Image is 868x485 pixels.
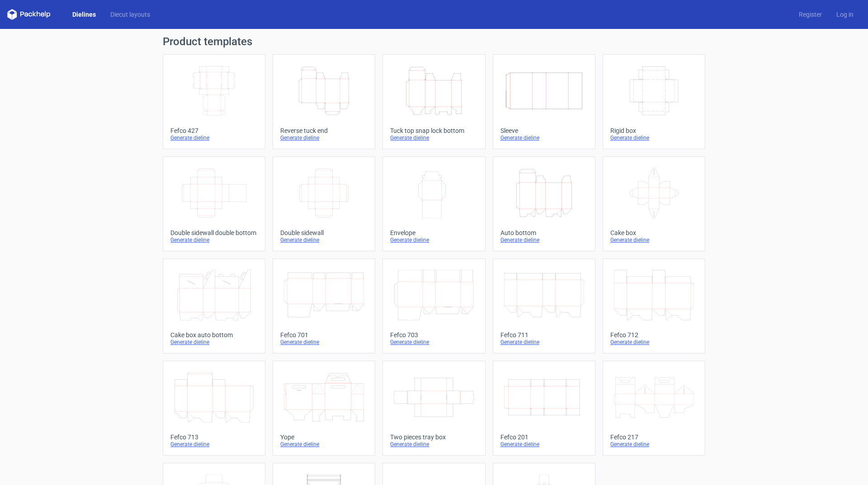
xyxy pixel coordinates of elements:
div: Generate dieline [500,236,588,244]
div: Double sidewall double bottom [170,229,258,236]
a: YopeGenerate dieline [273,361,375,456]
a: Rigid boxGenerate dieline [603,54,705,149]
div: Sleeve [500,127,588,134]
a: Reverse tuck endGenerate dieline [273,54,375,149]
div: Generate dieline [390,236,477,244]
div: Tuck top snap lock bottom [390,127,477,134]
a: Fefco 712Generate dieline [603,259,705,353]
a: Auto bottomGenerate dieline [493,156,595,251]
div: Generate dieline [390,441,477,448]
h1: Product templates [163,36,705,47]
a: Fefco 217Generate dieline [603,361,705,456]
div: Fefco 713 [170,433,258,441]
a: Cake box auto bottomGenerate dieline [163,259,265,353]
div: Fefco 701 [280,331,368,339]
div: Generate dieline [280,236,368,244]
a: Two pieces tray boxGenerate dieline [382,361,485,456]
div: Fefco 201 [500,433,588,441]
a: Fefco 701Generate dieline [273,259,375,353]
a: Double sidewallGenerate dieline [273,156,375,251]
a: Log in [829,10,861,19]
a: Cake boxGenerate dieline [603,156,705,251]
div: Double sidewall [280,229,368,236]
a: Fefco 713Generate dieline [163,361,265,456]
div: Fefco 712 [610,331,698,339]
div: Generate dieline [390,134,477,141]
a: EnvelopeGenerate dieline [382,156,485,251]
div: Rigid box [610,127,698,134]
div: Fefco 427 [170,127,258,134]
div: Fefco 217 [610,433,698,441]
div: Envelope [390,229,477,236]
div: Generate dieline [170,441,258,448]
div: Generate dieline [500,339,588,346]
a: Double sidewall double bottomGenerate dieline [163,156,265,251]
div: Generate dieline [610,339,698,346]
a: Diecut layouts [103,10,157,19]
div: Generate dieline [280,134,368,141]
div: Generate dieline [610,236,698,244]
div: Generate dieline [170,236,258,244]
div: Generate dieline [280,441,368,448]
a: Tuck top snap lock bottomGenerate dieline [382,54,485,149]
div: Two pieces tray box [390,433,477,441]
a: Fefco 201Generate dieline [493,361,595,456]
div: Generate dieline [610,134,698,141]
div: Generate dieline [500,441,588,448]
div: Auto bottom [500,229,588,236]
a: Fefco 703Generate dieline [382,259,485,353]
a: Fefco 711Generate dieline [493,259,595,353]
div: Generate dieline [500,134,588,141]
div: Generate dieline [390,339,477,346]
a: Fefco 427Generate dieline [163,54,265,149]
a: SleeveGenerate dieline [493,54,595,149]
a: Dielines [65,10,103,19]
div: Fefco 703 [390,331,477,339]
div: Reverse tuck end [280,127,368,134]
div: Generate dieline [170,134,258,141]
div: Generate dieline [280,339,368,346]
div: Cake box [610,229,698,236]
a: Register [792,10,829,19]
div: Cake box auto bottom [170,331,258,339]
div: Fefco 711 [500,331,588,339]
div: Generate dieline [610,441,698,448]
div: Yope [280,433,368,441]
div: Generate dieline [170,339,258,346]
